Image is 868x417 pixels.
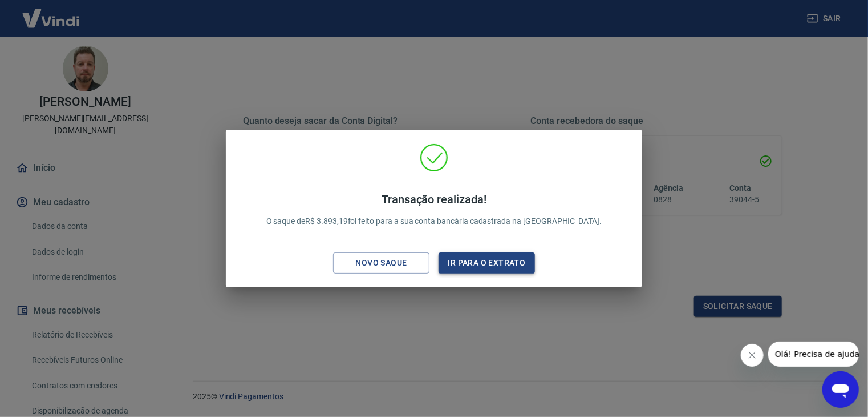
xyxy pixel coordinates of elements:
[741,344,764,367] iframe: Fechar mensagem
[439,252,535,274] button: Ir para o extrato
[266,193,602,206] h4: Transação realizada!
[333,252,429,274] button: Novo saque
[7,8,96,17] span: Olá! Precisa de ajuda?
[342,256,421,270] div: Novo saque
[768,342,859,367] iframe: Mensagem da empresa
[822,371,859,408] iframe: Botão para abrir a janela de mensagens
[266,193,602,227] p: O saque de R$ 3.893,19 foi feito para a sua conta bancária cadastrada na [GEOGRAPHIC_DATA].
